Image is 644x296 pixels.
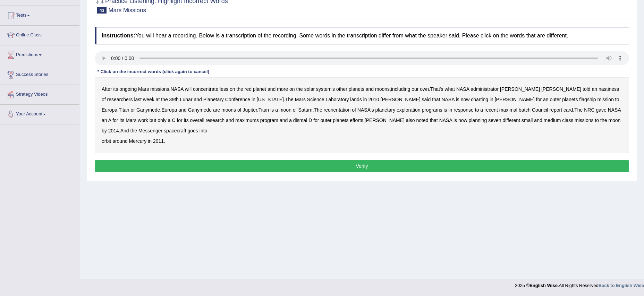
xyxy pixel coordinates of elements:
b: the [600,117,607,123]
b: now [458,117,467,123]
b: 2010 [368,97,379,102]
b: said [422,97,431,102]
b: told [583,86,591,92]
b: including [391,86,410,92]
b: on [230,86,235,92]
b: for [112,117,118,123]
b: Ganymede [136,107,160,113]
b: program [260,117,278,123]
b: for [536,97,542,102]
b: a [275,107,278,113]
b: system's [316,86,335,92]
b: overall [190,117,204,123]
b: planets [333,117,348,123]
div: , , . . . , . . . . . . . [95,77,629,153]
b: Mars [295,97,306,102]
b: exploration [397,107,421,113]
b: a [480,107,483,113]
b: Europa [161,107,177,113]
b: red [245,86,252,92]
b: of [102,97,106,102]
b: at [156,97,160,102]
div: * Click on the incorrect words (click again to cancel) [95,69,212,75]
b: researchers [107,97,133,102]
b: an [102,117,107,123]
b: [PERSON_NAME] [365,117,405,123]
b: a [168,117,171,123]
b: [PERSON_NAME] [541,86,581,92]
b: spacecraft [164,128,186,133]
b: NASA [608,107,621,113]
b: After [102,86,112,92]
span: 43 [97,7,107,14]
b: moons [221,107,236,113]
b: missions [575,117,593,123]
b: card [563,107,573,113]
b: planets [349,86,364,92]
b: research [206,117,224,123]
b: administrator [471,86,499,92]
b: for [313,117,319,123]
b: only [158,117,167,123]
b: Science [307,97,324,102]
b: noted [416,117,428,123]
b: an [543,97,549,102]
b: to [475,107,479,113]
b: its [119,117,124,123]
b: Mars [138,86,149,92]
b: Conference [225,97,250,102]
b: Mars [126,117,136,123]
b: moons [375,86,390,92]
b: and [280,117,288,123]
b: NASA [439,117,452,123]
b: and [268,86,276,92]
b: mission [597,97,613,102]
b: Messenger [138,128,162,133]
b: moon [279,107,291,113]
b: report [550,107,562,113]
b: That's [430,86,443,92]
b: is [443,107,447,113]
small: Mars Missions [108,7,146,14]
b: Mercury [129,138,147,144]
b: different [503,117,520,123]
b: is [454,117,457,123]
b: a [289,117,292,123]
b: to [595,117,599,123]
b: and [366,86,374,92]
b: planets [562,97,578,102]
b: [PERSON_NAME] [381,97,421,102]
b: the [236,86,243,92]
b: orbit [102,138,111,144]
b: lands [350,97,362,102]
b: Titan [119,107,129,113]
b: 2014 [108,128,119,133]
b: small [522,117,533,123]
b: and [534,117,542,123]
b: [US_STATE] [257,97,284,102]
b: NRC [584,107,594,113]
b: is [456,97,459,102]
b: in [252,97,255,102]
b: our [412,86,418,92]
b: planet [253,86,266,92]
b: that [430,117,438,123]
b: Titan [259,107,269,113]
b: Saturn [298,107,312,113]
b: C [172,117,175,123]
b: recent [484,107,498,113]
b: seven [488,117,501,123]
div: 2025 © All Rights Reserved [515,279,644,289]
b: and [178,107,186,113]
button: Verify [95,160,629,172]
b: charting [471,97,488,102]
b: And [120,128,129,133]
b: into [200,128,207,133]
a: Your Account [0,105,79,122]
b: missions [150,86,169,92]
b: Planetary [203,97,224,102]
b: The [285,97,294,102]
b: Instructions: [102,33,135,38]
strong: English Wise. [529,283,559,288]
b: reorientation [324,107,351,113]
